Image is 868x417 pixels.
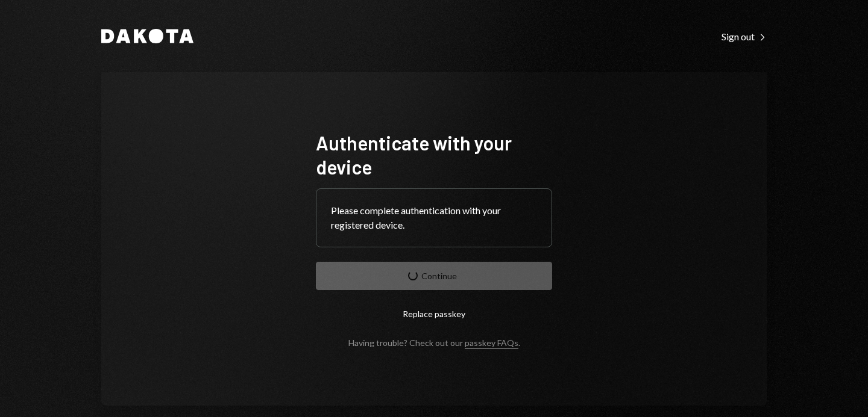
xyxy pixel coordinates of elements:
[722,29,767,43] a: Sign out
[722,31,767,43] div: Sign out
[348,338,520,348] div: Having trouble? Check out our .
[316,131,552,179] h1: Authenticate with your device
[465,338,518,349] a: passkey FAQs
[316,300,552,328] button: Replace passkey
[331,203,537,232] div: Please complete authentication with your registered device.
